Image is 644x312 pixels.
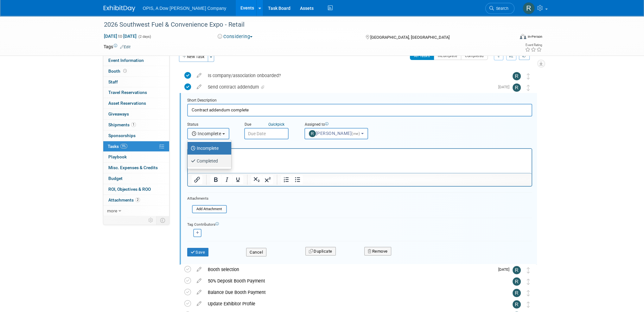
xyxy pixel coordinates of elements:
a: edit [194,301,205,307]
button: Insert/edit link [192,175,202,184]
button: Duplicate [305,247,336,256]
i: Move task [527,267,530,273]
i: Move task [527,85,530,91]
td: Toggle Event Tabs [156,216,169,224]
div: Attachments [187,196,227,201]
a: Booth [103,66,169,76]
div: Due [244,122,295,128]
i: Move task [527,279,530,285]
button: Numbered list [281,175,292,184]
div: In-Person [527,34,542,39]
div: Balance Due Booth Payment [205,287,500,298]
a: Asset Reservations [103,98,169,109]
span: Incomplete [192,131,221,136]
img: Renee Ortner [513,83,521,92]
div: Booth selection [205,264,494,275]
a: Tasks9% [103,141,169,152]
div: Update Exhibitor Profile [205,298,500,309]
span: Booth not reserved yet [122,69,128,73]
span: Shipments [108,122,136,127]
div: Send contract addendum [205,82,494,92]
a: Travel Reservations [103,87,169,98]
div: Tag Contributors [187,221,532,227]
a: Staff [103,77,169,87]
span: Budget [108,176,123,181]
input: Due Date [244,128,289,139]
span: Travel Reservations [108,90,147,95]
img: Format-Inperson.png [520,34,526,39]
div: Is company/association onboarded? [205,70,500,81]
span: [GEOGRAPHIC_DATA], [GEOGRAPHIC_DATA] [370,35,450,40]
span: Staff [108,79,118,84]
div: Short Description [187,98,532,104]
button: Considering [215,33,255,40]
a: Misc. Expenses & Credits [103,163,169,173]
button: Incomplete [187,128,229,139]
button: Bold [210,175,221,184]
span: more [107,208,117,213]
a: edit [194,267,205,272]
button: Italic [221,175,232,184]
a: Quickpick [267,122,286,127]
button: Save [187,248,209,257]
img: Renee Ortner [513,277,521,286]
img: Renee Ortner [513,289,521,297]
a: Search [485,3,514,14]
span: (me) [352,131,360,136]
div: Status [187,122,235,128]
a: edit [194,84,205,90]
span: ROI, Objectives & ROO [108,187,151,192]
input: Name of task or a short description [187,104,532,116]
span: Search [494,6,508,11]
img: ExhibitDay [104,5,135,12]
i: Quick [268,122,277,127]
span: (2 days) [138,35,151,39]
i: Move task [527,73,530,79]
td: Personalize Event Tab Strip [145,216,156,224]
button: [PERSON_NAME](me) [304,128,368,139]
div: Assigned to [304,122,384,128]
img: Renee Ortner [513,266,521,274]
span: Attachments [108,197,140,202]
span: [PERSON_NAME] [309,131,361,136]
a: ROI, Objectives & ROO [103,184,169,195]
a: Attachments2 [103,195,169,205]
div: Details [187,139,532,148]
td: Tags [104,43,131,50]
a: Event Information [103,55,169,66]
span: to [117,34,123,39]
button: Remove [364,247,391,256]
div: 50% Deposit Booth Payment [205,275,500,286]
span: Sponsorships [108,133,136,138]
div: Event Format [477,33,542,43]
i: Move task [527,302,530,308]
a: Playbook [103,152,169,162]
span: Event Information [108,58,144,63]
img: Renee Ortner [513,72,521,80]
span: [DATE] [498,85,513,89]
span: Playbook [108,154,127,159]
div: 2026 Southwest Fuel & Convenience Expo - Retail [102,19,505,30]
span: Asset Reservations [108,101,146,106]
img: Renee Ortner [513,300,521,309]
a: Sponsorships [103,130,169,141]
span: 9% [120,144,127,149]
a: edit [194,289,205,295]
div: Event Rating [525,43,542,47]
span: Giveaways [108,111,129,116]
span: 1 [131,122,136,127]
button: Bullet list [292,175,303,184]
a: more [103,206,169,216]
i: Move task [527,290,530,296]
iframe: Rich Text Area [188,149,532,173]
a: edit [194,278,205,284]
button: Superscript [262,175,273,184]
span: Misc. Expenses & Credits [108,165,158,170]
a: Shipments1 [103,120,169,130]
button: Subscript [251,175,262,184]
span: Booth [108,69,128,74]
span: OPIS, A Dow [PERSON_NAME] Company [143,6,226,11]
button: Underline [233,175,243,184]
label: Incomplete [191,143,225,153]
